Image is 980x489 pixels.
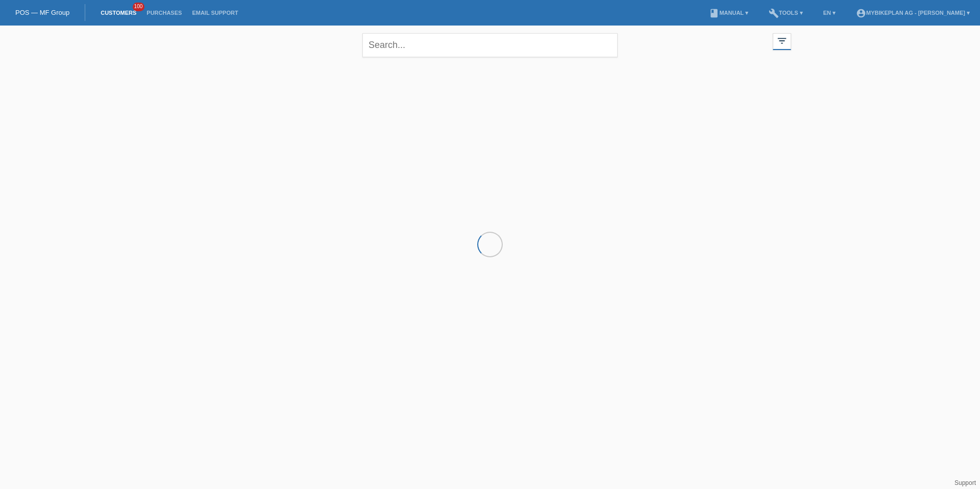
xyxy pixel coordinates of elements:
[141,10,187,16] a: Purchases
[856,8,866,18] i: account_circle
[769,8,779,18] i: build
[133,3,145,11] span: 100
[362,33,618,57] input: Search...
[776,35,788,46] i: filter_list
[187,10,243,16] a: Email Support
[954,479,976,486] a: Support
[15,9,69,16] a: POS — MF Group
[851,10,975,16] a: account_circleMybikeplan AG - [PERSON_NAME] ▾
[704,10,753,16] a: bookManual ▾
[95,10,141,16] a: Customers
[709,8,719,18] i: book
[764,10,808,16] a: buildTools ▾
[818,10,841,16] a: EN ▾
